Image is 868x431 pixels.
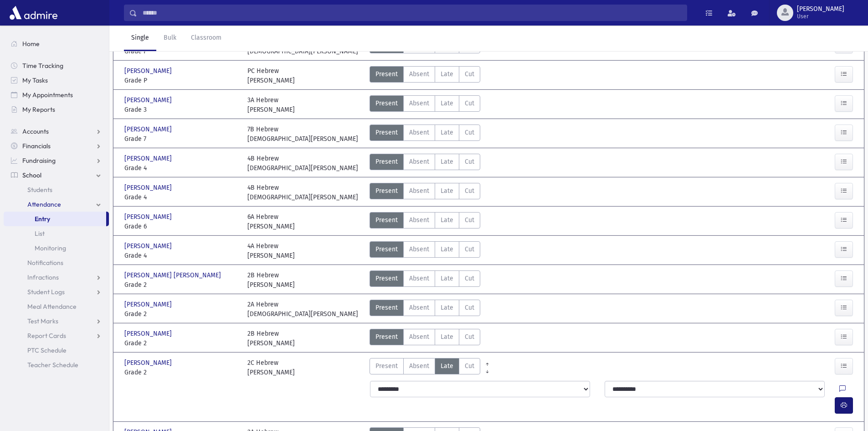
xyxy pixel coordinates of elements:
span: Entry [35,215,50,223]
a: Test Marks [4,314,109,328]
span: [PERSON_NAME] [124,154,174,163]
span: My Appointments [22,91,73,99]
span: Infractions [27,273,59,281]
span: Cut [465,157,474,166]
span: Cut [465,303,474,312]
span: Present [375,69,398,79]
div: PC Hebrew [PERSON_NAME] [247,66,295,85]
div: AttTypes [370,300,480,319]
span: Cut [465,186,474,196]
span: Attendance [27,200,61,208]
span: Monitoring [35,244,66,252]
div: 7B Hebrew [DEMOGRAPHIC_DATA][PERSON_NAME] [247,125,358,144]
span: User [797,13,844,20]
div: AttTypes [370,125,480,144]
span: Late [441,303,453,312]
a: Meal Attendance [4,299,109,314]
a: Notifications [4,255,109,270]
span: Financials [22,142,51,150]
a: Student Logs [4,285,109,299]
span: PTC Schedule [27,346,67,354]
span: Grade 4 [124,192,238,202]
span: Late [441,274,453,283]
span: [PERSON_NAME] [124,358,174,368]
span: Report Cards [27,332,66,340]
div: AttTypes [370,358,480,377]
span: Home [22,40,40,48]
span: School [22,171,41,179]
span: Grade 2 [124,280,238,290]
div: AttTypes [370,95,480,114]
a: Students [4,182,109,197]
span: Late [441,128,453,137]
a: Monitoring [4,241,109,255]
div: 4B Hebrew [DEMOGRAPHIC_DATA][PERSON_NAME] [247,183,358,202]
span: Late [441,244,453,254]
a: Single [124,26,156,51]
span: Cut [465,332,474,342]
span: Present [375,128,398,137]
span: Absent [409,303,429,312]
span: Cut [465,274,474,283]
div: 3A Hebrew [PERSON_NAME] [247,95,295,114]
a: Attendance [4,197,109,212]
div: 2B Hebrew [PERSON_NAME] [247,270,295,290]
span: Grade P [124,76,238,85]
span: Accounts [22,127,49,135]
span: Fundraising [22,156,56,165]
span: My Reports [22,105,55,114]
a: List [4,226,109,241]
span: Grade 4 [124,251,238,260]
span: Late [441,215,453,225]
span: Cut [465,69,474,79]
span: Present [375,274,398,283]
a: Home [4,36,109,51]
span: Late [441,186,453,196]
a: My Appointments [4,88,109,102]
span: [PERSON_NAME] [124,183,174,192]
span: Grade 3 [124,105,238,114]
span: [PERSON_NAME] [124,125,174,134]
span: Late [441,157,453,166]
div: 2B Hebrew [PERSON_NAME] [247,329,295,348]
a: PTC Schedule [4,343,109,358]
a: Report Cards [4,328,109,343]
span: Cut [465,215,474,225]
span: Grade 6 [124,222,238,231]
span: [PERSON_NAME] [PERSON_NAME] [124,270,223,280]
a: Teacher Schedule [4,358,109,372]
a: Fundraising [4,153,109,168]
span: Student Logs [27,288,65,296]
span: Present [375,157,398,166]
a: School [4,168,109,182]
span: Absent [409,128,429,137]
span: Present [375,215,398,225]
span: Grade 2 [124,338,238,348]
a: My Tasks [4,73,109,88]
span: Students [27,186,52,194]
span: [PERSON_NAME] [124,329,174,338]
span: [PERSON_NAME] [124,300,174,309]
span: Test Marks [27,317,58,325]
span: Late [441,69,453,79]
span: Meal Attendance [27,302,77,311]
a: Infractions [4,270,109,285]
div: AttTypes [370,212,480,231]
div: 6A Hebrew [PERSON_NAME] [247,212,295,231]
span: [PERSON_NAME] [124,241,174,251]
span: Late [441,332,453,342]
span: Teacher Schedule [27,361,78,369]
span: Late [441,99,453,108]
a: Classroom [184,26,229,51]
span: Absent [409,274,429,283]
span: Absent [409,99,429,108]
span: Absent [409,244,429,254]
span: Absent [409,69,429,79]
span: [PERSON_NAME] [124,95,174,105]
span: Cut [465,99,474,108]
span: Present [375,332,398,342]
div: AttTypes [370,154,480,173]
a: Financials [4,139,109,153]
span: [PERSON_NAME] [124,66,174,76]
a: Time Tracking [4,58,109,73]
